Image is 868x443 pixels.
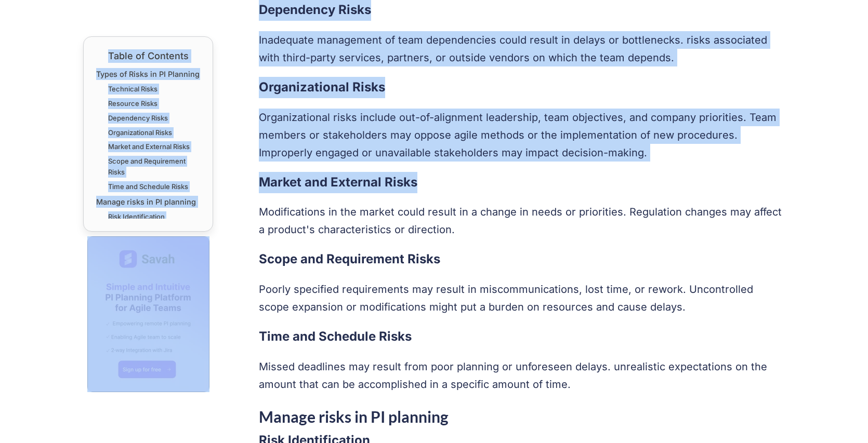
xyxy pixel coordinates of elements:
a: Dependency Risks [108,113,168,124]
a: Technical Risks [108,84,157,95]
p: Inadequate management of team dependencies could result in delays or bottlenecks. risks associate... [259,31,785,66]
a: Types of Risks in PI Planning [96,68,200,80]
a: Manage risks in PI planning [96,196,196,208]
p: Organizational risks include out-of-alignment leadership, team objectives, and company priorities... [259,109,785,162]
a: Resource Risks [108,98,157,109]
p: Modifications in the market could result in a change in needs or priorities. Regulation changes m... [259,203,785,238]
p: Poorly specified requirements may result in miscommunications, lost time, or rework. Uncontrolled... [259,280,785,316]
h3: Scope and Requirement Risks [259,249,785,270]
a: Market and External Risks [108,141,190,152]
p: Missed deadlines may result from poor planning or unforeseen delays. unrealistic expectations on ... [259,358,785,393]
a: Risk Identification [108,211,165,222]
h3: Organizational Risks [259,77,785,98]
h3: Market and External Risks [259,172,785,193]
h2: Manage risks in PI planning [259,404,785,430]
a: Scope and Requirement Risks [108,156,200,178]
div: Table of Contents [96,49,200,63]
iframe: Chat Widget [816,393,868,443]
h3: Time and Schedule Risks [259,326,785,347]
a: Organizational Risks [108,127,172,138]
a: Time and Schedule Risks [108,181,188,192]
